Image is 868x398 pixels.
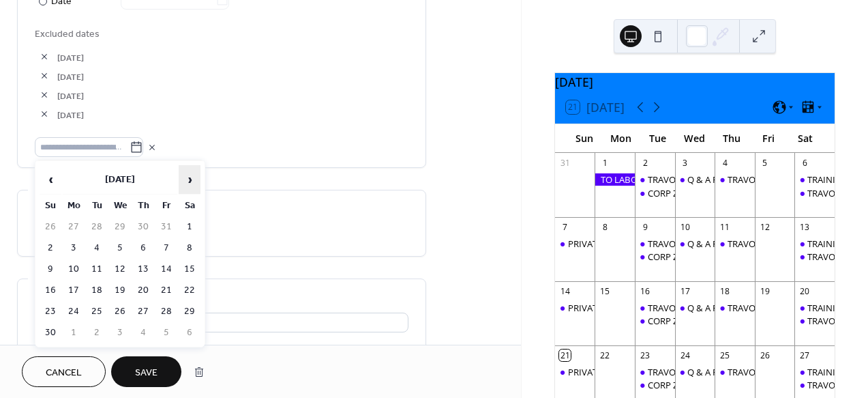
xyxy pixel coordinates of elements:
div: 25 [719,350,731,361]
td: 3 [63,238,85,258]
td: 30 [132,217,154,237]
td: 9 [40,259,61,279]
span: Save [135,366,158,380]
td: 22 [179,281,200,300]
div: 19 [759,285,770,297]
div: 7 [559,221,571,233]
span: [DATE] [57,108,408,122]
td: 19 [109,281,131,300]
div: 10 [679,221,691,233]
div: 17 [679,285,691,297]
div: 20 [799,285,811,297]
td: 20 [132,281,154,300]
td: 6 [179,323,200,343]
div: Text to display [35,343,406,357]
td: 6 [132,238,154,258]
div: TRAVORIUM OVERVIEW [635,366,675,378]
div: 11 [719,221,731,233]
div: 5 [759,157,770,169]
div: TRAVORIUM OVERVIEW [715,173,755,186]
div: TRAVORIUM OVERVIEW [728,302,824,314]
td: 23 [40,302,61,322]
div: Q & A PLUS UPDATES & TRAINING [675,302,715,314]
div: CORP Zoom w/CEO [635,187,675,199]
span: Cancel [46,366,82,380]
div: TRAVORIUM OVERVIEW W/LIVE TESTIMONIALS [794,251,835,263]
div: PRIVATE Team Training [555,366,595,378]
div: PRIVATE Team Training [555,238,595,250]
td: 26 [109,302,131,322]
td: 8 [179,238,200,258]
div: TRAINING [794,366,835,378]
td: 29 [109,217,131,237]
div: 1 [599,157,611,169]
div: CORP ZOOM [648,379,700,391]
span: [DATE] [57,89,408,103]
div: PRIVATE Team Training [568,366,661,378]
div: Q & A PLUS UPDATES & TRAINING [687,238,828,250]
div: URL [35,296,406,311]
div: Mon [603,124,640,152]
div: TRAVORIUM OVERVIEW [635,238,675,250]
div: Sat [787,124,824,152]
div: Thu [713,124,750,152]
div: 27 [799,350,811,361]
td: 5 [109,238,131,258]
th: Sa [179,196,200,216]
span: ‹ [40,166,61,193]
div: Sun [566,124,603,152]
td: 28 [86,217,108,237]
button: Cancel [22,356,106,387]
span: [DATE] [57,51,408,65]
td: 28 [155,302,177,322]
div: CORP ZOOM [635,379,675,391]
div: 8 [599,221,611,233]
div: 26 [759,350,770,361]
div: 14 [559,285,571,297]
td: 4 [86,238,108,258]
div: 21 [559,350,571,361]
div: TRAINING [807,366,849,378]
div: TRAINING [807,173,849,186]
div: PRIVATE Team Training [568,238,661,250]
td: 31 [155,217,177,237]
div: TRAVORIUM OVERVIEW [728,238,824,250]
div: Fri [750,124,787,152]
div: TRAINING [794,173,835,186]
div: CORP ZOOM [648,315,700,327]
div: TRAINING [807,302,849,314]
th: Su [40,196,61,216]
div: CORP ZOOM [635,251,675,263]
div: CORP ZOOM [648,251,700,263]
td: 2 [86,323,108,343]
td: 29 [179,302,200,322]
div: Wed [676,124,713,152]
div: 2 [640,157,651,169]
div: TRAVORIUM OVERVIEW [715,238,755,250]
td: 10 [63,259,85,279]
td: 27 [132,302,154,322]
td: 1 [63,323,85,343]
div: TRAINING [807,238,849,250]
div: TRAVORIUM OVERVIEW W/LIVE TESTIMONIALS [794,187,835,199]
div: TRAVORIUM OVERVIEW [648,173,745,186]
th: Fr [155,196,177,216]
div: TRAINING [794,302,835,314]
td: 21 [155,281,177,300]
td: 5 [155,323,177,343]
td: 27 [63,217,85,237]
div: TRAVORIUM OVERVIEW [648,238,745,250]
div: 16 [640,285,651,297]
div: TRAVORIUM OVERVIEW [715,302,755,314]
div: Q & A PLUS UPDATES & TRAINING [675,366,715,378]
div: CORP ZOOM [635,315,675,327]
div: 4 [719,157,731,169]
td: 25 [86,302,108,322]
td: 24 [63,302,85,322]
div: 9 [640,221,651,233]
td: 4 [132,323,154,343]
div: 23 [640,350,651,361]
td: 2 [40,238,61,258]
td: 16 [40,281,61,300]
